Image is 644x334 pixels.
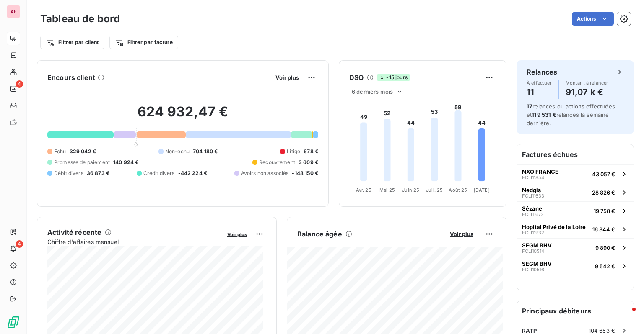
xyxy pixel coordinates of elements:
[527,85,552,99] h4: 11
[54,170,83,177] span: Débit divers
[517,301,634,321] h6: Principaux débiteurs
[304,148,318,155] span: 678 €
[589,327,615,334] span: 104 653 €
[259,159,295,166] span: Recouvrement
[527,80,552,85] span: À effectuer
[517,183,634,201] button: NedgisFCLI1163328 826 €
[349,72,364,82] h6: DSO
[592,226,615,233] span: 16 344 €
[522,327,537,334] span: RATP
[178,170,208,177] span: -442 224 €
[566,85,608,99] h4: 91,07 k €
[16,240,23,248] span: 4
[517,220,634,238] button: Hopital Privé de la LoireFCLI1193216 344 €
[474,187,490,193] tspan: [DATE]
[87,170,109,177] span: 36 873 €
[356,187,371,193] tspan: Avr. 25
[352,88,393,95] span: 6 derniers mois
[532,111,556,118] span: 119 531 €
[402,187,419,193] tspan: Juin 25
[7,5,20,18] div: AF
[522,230,544,235] span: FCLI11932
[426,187,443,193] tspan: Juil. 25
[275,74,299,81] span: Voir plus
[517,164,634,183] button: NXO FRANCEFCLI1185443 057 €
[517,144,634,164] h6: Factures échues
[592,171,615,177] span: 43 057 €
[40,11,120,26] h3: Tableau de bord
[113,159,138,166] span: 140 924 €
[193,148,218,155] span: 704 180 €
[47,103,318,128] h2: 624 932,47 €
[54,159,110,166] span: Promesse de paiement
[292,170,318,177] span: -148 150 €
[54,148,66,155] span: Échu
[566,80,608,85] span: Montant à relancer
[143,170,175,177] span: Crédit divers
[522,168,558,175] span: NXO FRANCE
[595,244,615,251] span: 9 890 €
[299,159,318,166] span: 3 609 €
[522,175,544,180] span: FCLI11854
[447,230,476,238] button: Voir plus
[47,227,101,237] h6: Activité récente
[615,306,636,326] iframe: Intercom live chat
[227,231,247,237] span: Voir plus
[522,205,542,212] span: Sézane
[297,229,342,239] h6: Balance âgée
[47,237,221,246] span: Chiffre d'affaires mensuel
[595,263,615,270] span: 9 542 €
[522,193,544,198] span: FCLI11633
[449,187,467,193] tspan: Août 25
[16,80,23,88] span: 4
[287,148,300,155] span: Litige
[70,148,96,155] span: 329 042 €
[522,187,541,193] span: Nedgis
[517,257,634,275] button: SEGM BHVFCLI105169 542 €
[592,189,615,196] span: 28 826 €
[527,103,532,110] span: 17
[273,74,301,81] button: Voir plus
[47,72,95,82] h6: Encours client
[450,231,473,237] span: Voir plus
[165,148,190,155] span: Non-échu
[522,242,552,249] span: SEGM BHV
[522,212,544,217] span: FCLI11672
[594,208,615,214] span: 19 758 €
[109,36,178,49] button: Filtrer par facture
[522,249,544,254] span: FCLI10514
[527,67,557,77] h6: Relances
[134,141,138,148] span: 0
[522,260,552,267] span: SEGM BHV
[527,103,615,126] span: relances ou actions effectuées et relancés la semaine dernière.
[522,224,586,230] span: Hopital Privé de la Loire
[241,170,289,177] span: Avoirs non associés
[522,267,544,272] span: FCLI10516
[572,12,614,26] button: Actions
[225,230,249,238] button: Voir plus
[517,238,634,257] button: SEGM BHVFCLI105149 890 €
[7,316,20,329] img: Logo LeanPay
[517,201,634,220] button: SézaneFCLI1167219 758 €
[377,74,410,81] span: -15 jours
[40,36,104,49] button: Filtrer par client
[379,187,395,193] tspan: Mai 25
